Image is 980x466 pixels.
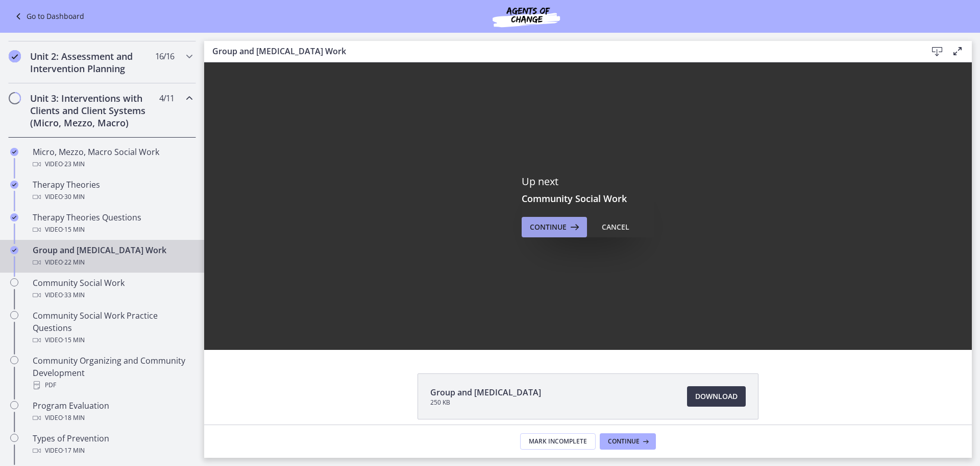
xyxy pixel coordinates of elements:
[33,179,192,203] div: Therapy Theories
[63,289,85,301] span: · 33 min
[430,398,541,407] span: 250 KB
[687,386,746,407] a: Download
[33,191,192,203] div: Video
[522,175,654,188] p: Up next
[159,92,174,104] span: 4 / 11
[33,334,192,346] div: Video
[600,433,656,450] button: Continue
[608,437,640,446] span: Continue
[10,246,18,254] i: Completed
[522,192,654,205] h3: Community Social Work
[63,158,85,170] span: · 23 min
[530,221,567,233] span: Continue
[9,50,21,62] i: Completed
[33,400,192,424] div: Program Evaluation
[33,244,192,269] div: Group and [MEDICAL_DATA] Work
[33,224,192,236] div: Video
[33,256,192,269] div: Video
[465,4,587,29] img: Agents of Change
[30,50,155,75] h2: Unit 2: Assessment and Intervention Planning
[33,289,192,301] div: Video
[10,148,18,156] i: Completed
[33,412,192,424] div: Video
[33,379,192,391] div: PDF
[33,309,192,346] div: Community Social Work Practice Questions
[63,191,85,203] span: · 30 min
[33,354,192,391] div: Community Organizing and Community Development
[212,45,911,57] h3: Group and [MEDICAL_DATA] Work
[33,146,192,170] div: Micro, Mezzo, Macro Social Work
[12,10,84,23] a: Go to Dashboard
[430,386,541,398] span: Group and [MEDICAL_DATA]
[33,211,192,236] div: Therapy Theories Questions
[63,412,85,424] span: · 18 min
[594,217,638,237] button: Cancel
[33,277,192,301] div: Community Social Work
[33,432,192,457] div: Types of Prevention
[520,433,596,450] button: Mark Incomplete
[695,390,738,403] span: Download
[529,437,587,446] span: Mark Incomplete
[63,224,85,236] span: · 15 min
[30,92,155,129] h2: Unit 3: Interventions with Clients and Client Systems (Micro, Mezzo, Macro)
[63,334,85,346] span: · 15 min
[155,50,174,62] span: 16 / 16
[33,158,192,170] div: Video
[63,256,85,269] span: · 22 min
[10,213,18,221] i: Completed
[63,445,85,457] span: · 17 min
[522,217,587,237] button: Continue
[602,221,629,233] div: Cancel
[33,445,192,457] div: Video
[10,181,18,189] i: Completed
